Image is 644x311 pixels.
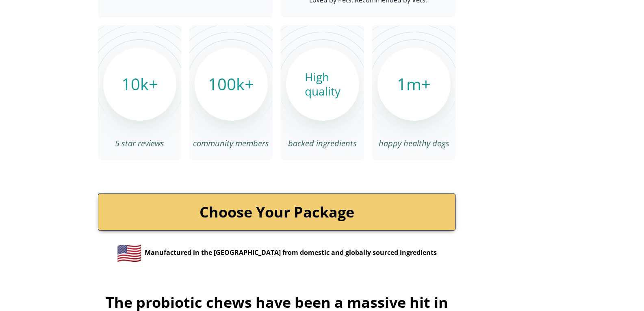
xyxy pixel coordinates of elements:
[145,248,437,257] span: Manufactured in the [GEOGRAPHIC_DATA] from domestic and globally sourced ingredients
[121,74,158,94] span: 10k+
[98,194,455,231] a: Choose Your Package
[397,74,431,94] span: 1m+
[193,138,269,149] span: community members
[379,138,449,149] span: happy healthy dogs
[115,138,164,149] span: 5 star reviews
[117,239,142,266] span: 🇺🇸
[305,70,340,98] span: High quality
[288,138,357,149] span: backed ingredients
[208,74,254,94] span: 100k+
